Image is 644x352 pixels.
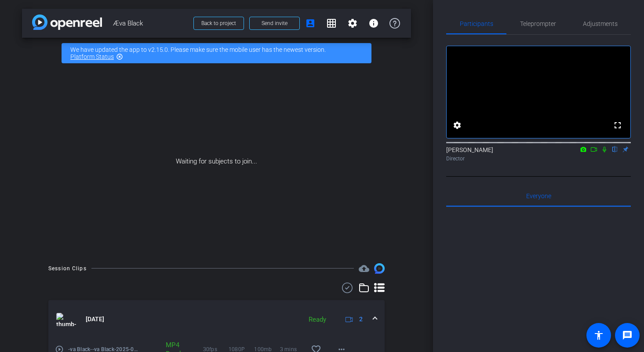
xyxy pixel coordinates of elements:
[347,18,358,29] mat-icon: settings
[368,18,379,29] mat-icon: info
[612,120,623,131] mat-icon: fullscreen
[262,20,287,27] span: Send invite
[305,18,316,29] mat-icon: account_box
[249,17,300,30] button: Send invite
[86,315,104,324] span: [DATE]
[359,263,369,274] mat-icon: cloud_upload
[622,330,633,341] mat-icon: message
[326,18,337,29] mat-icon: grid_on
[593,330,604,341] mat-icon: accessibility
[193,17,244,30] button: Back to project
[583,21,618,27] span: Adjustments
[446,155,631,163] div: Director
[452,120,462,131] mat-icon: settings
[22,69,411,254] div: Waiting for subjects to join...
[359,315,363,324] span: 2
[32,15,102,30] img: app-logo
[460,21,493,27] span: Participants
[359,263,369,274] span: Destinations for your clips
[56,313,76,326] img: thumb-nail
[610,145,620,153] mat-icon: flip
[62,43,371,63] div: We have updated the app to v2.15.0. Please make sure the mobile user has the newest version.
[520,21,556,27] span: Teleprompter
[526,193,551,199] span: Everyone
[446,145,631,163] div: [PERSON_NAME]
[48,264,87,273] div: Session Clips
[48,300,385,339] mat-expansion-panel-header: thumb-nail[DATE]Ready2
[304,315,331,325] div: Ready
[113,15,188,32] span: Æva Black
[374,263,385,274] img: Session clips
[70,53,114,60] a: Platform Status
[116,53,123,60] mat-icon: highlight_off
[201,20,236,26] span: Back to project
